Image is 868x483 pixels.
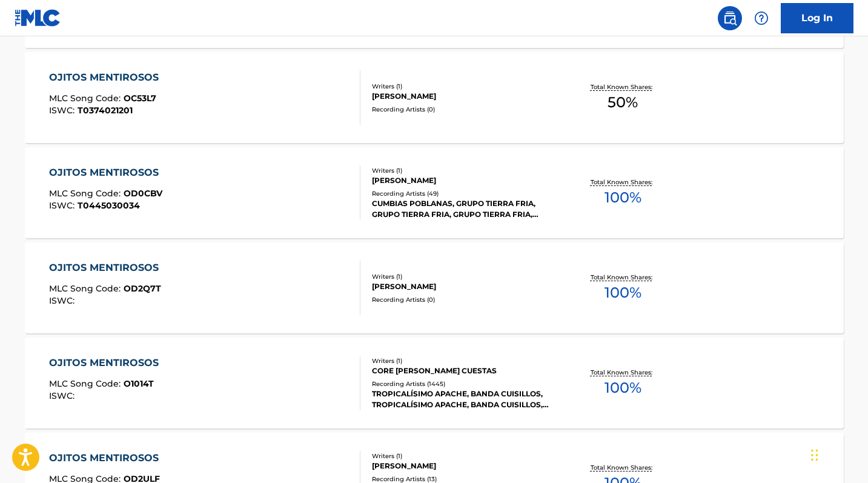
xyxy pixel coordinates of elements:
[605,377,641,399] span: 100 %
[605,282,641,304] span: 100 %
[49,93,124,104] span: MLC Song Code :
[372,91,555,102] div: [PERSON_NAME]
[49,378,124,389] span: MLC Song Code :
[754,11,769,25] img: help
[372,379,555,388] div: Recording Artists ( 1445 )
[49,390,78,401] span: ISWC :
[124,378,154,389] span: O1014T
[49,165,165,180] div: OJITOS MENTIROSOS
[591,273,655,282] p: Total Known Shares:
[781,3,853,33] a: Log In
[49,261,165,275] div: OJITOS MENTIROSOS
[591,178,655,187] p: Total Known Shares:
[372,198,555,220] div: CUMBIAS POBLANAS, GRUPO TIERRA FRIA, GRUPO TIERRA FRIA, GRUPO TIERRA FRIA, CUMBIA LATIN BAND
[372,388,555,410] div: TROPICALÍSIMO APACHE, BANDA CUISILLOS, TROPICALÍSIMO APACHE, BANDA CUISILLOS, TROPICALÍSIMO APACHE
[811,437,818,473] div: Arrastrar
[25,52,844,143] a: OJITOS MENTIROSOSMLC Song Code:OC53L7ISWC:T0374021201Writers (1)[PERSON_NAME]Recording Artists (0...
[807,425,868,483] div: Widget de chat
[49,105,78,116] span: ISWC :
[124,188,162,199] span: OD0CBV
[124,283,161,294] span: OD2Q7T
[591,82,655,92] p: Total Known Shares:
[591,463,655,472] p: Total Known Shares:
[372,272,555,281] div: Writers ( 1 )
[49,188,124,199] span: MLC Song Code :
[372,175,555,186] div: [PERSON_NAME]
[372,451,555,461] div: Writers ( 1 )
[49,356,165,370] div: OJITOS MENTIROSOS
[372,356,555,365] div: Writers ( 1 )
[49,200,78,211] span: ISWC :
[807,425,868,483] iframe: Chat Widget
[372,281,555,292] div: [PERSON_NAME]
[372,82,555,91] div: Writers ( 1 )
[49,70,165,85] div: OJITOS MENTIROSOS
[25,242,844,333] a: OJITOS MENTIROSOSMLC Song Code:OD2Q7TISWC:Writers (1)[PERSON_NAME]Recording Artists (0)Total Know...
[25,147,844,238] a: OJITOS MENTIROSOSMLC Song Code:OD0CBVISWC:T0445030034Writers (1)[PERSON_NAME]Recording Artists (4...
[78,105,133,116] span: T0374021201
[608,92,638,113] span: 50 %
[49,295,78,306] span: ISWC :
[15,9,61,27] img: MLC Logo
[49,283,124,294] span: MLC Song Code :
[372,166,555,175] div: Writers ( 1 )
[591,368,655,377] p: Total Known Shares:
[78,200,140,211] span: T0445030034
[372,295,555,304] div: Recording Artists ( 0 )
[124,93,156,104] span: OC53L7
[749,6,774,30] div: Help
[372,189,555,198] div: Recording Artists ( 49 )
[372,365,555,376] div: CORE [PERSON_NAME] CUESTAS
[49,451,165,465] div: OJITOS MENTIROSOS
[605,187,641,208] span: 100 %
[25,338,844,428] a: OJITOS MENTIROSOSMLC Song Code:O1014TISWC:Writers (1)CORE [PERSON_NAME] CUESTASRecording Artists ...
[723,11,737,25] img: search
[372,105,555,114] div: Recording Artists ( 0 )
[372,461,555,471] div: [PERSON_NAME]
[718,6,742,30] a: Public Search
